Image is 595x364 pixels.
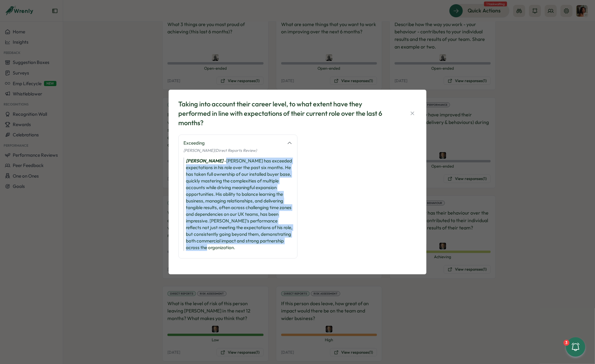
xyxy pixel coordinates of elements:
[183,148,257,153] span: [PERSON_NAME] (Direct Reports Review)
[563,340,570,346] div: 3
[183,158,292,251] div: - [PERSON_NAME] has exceeded expectations in his role over the past six months. He has taken full...
[178,99,394,127] div: Taking into account their career level, to what extent have they performed in line with expectati...
[566,337,585,357] button: 3
[183,140,283,146] div: Exceeding
[186,158,223,164] i: [PERSON_NAME]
